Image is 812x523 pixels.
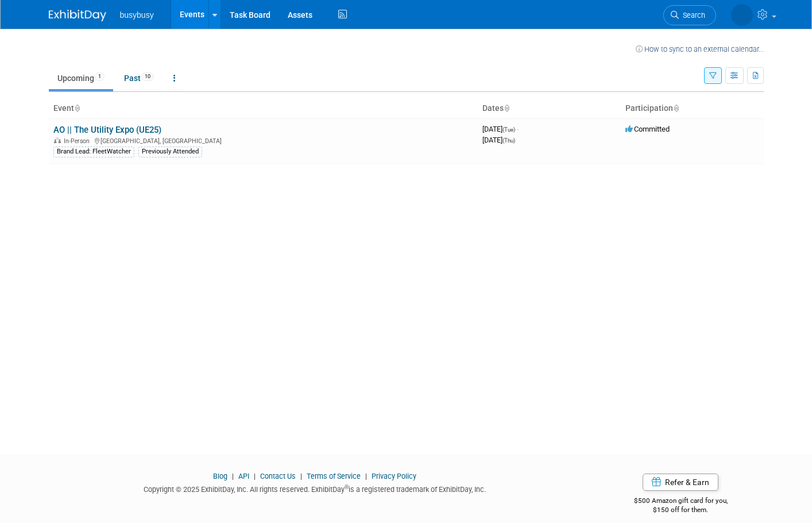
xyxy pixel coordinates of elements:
[636,45,764,53] a: How to sync to an external calendar...
[238,472,249,480] a: API
[53,136,473,145] div: [GEOGRAPHIC_DATA], [GEOGRAPHIC_DATA]
[517,125,519,133] span: -
[621,99,764,118] th: Participation
[213,472,227,480] a: Blog
[54,137,61,143] img: In-Person Event
[49,99,478,118] th: Event
[345,484,349,490] sup: ®
[53,125,161,135] a: AO || The Utility Expo (UE25)
[598,489,764,515] div: $500 Amazon gift card for you,
[362,472,370,480] span: |
[141,72,154,81] span: 10
[297,472,305,480] span: |
[229,472,237,480] span: |
[115,67,163,89] a: Past10
[49,10,106,21] img: ExhibitDay
[625,125,670,133] span: Committed
[502,126,515,133] span: (Tue)
[74,103,80,113] a: Sort by Event Name
[120,10,154,20] span: busybusy
[307,472,361,480] a: Terms of Service
[251,472,258,480] span: |
[504,103,509,113] a: Sort by Start Date
[643,474,718,491] a: Refer & Earn
[49,482,581,495] div: Copyright © 2025 ExhibitDay, Inc. All rights reserved. ExhibitDay is a registered trademark of Ex...
[95,72,105,81] span: 1
[53,147,134,157] div: Brand Lead: FleetWatcher
[372,472,416,480] a: Privacy Policy
[663,5,716,25] a: Search
[138,147,202,157] div: Previously Attended
[478,99,621,118] th: Dates
[260,472,296,480] a: Contact Us
[679,11,705,20] span: Search
[482,125,519,133] span: [DATE]
[64,137,93,145] span: In-Person
[673,103,679,113] a: Sort by Participation Type
[482,136,515,144] span: [DATE]
[731,4,753,26] img: Tucker Farmer
[502,137,515,144] span: (Thu)
[49,67,113,89] a: Upcoming1
[598,505,764,515] div: $150 off for them.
